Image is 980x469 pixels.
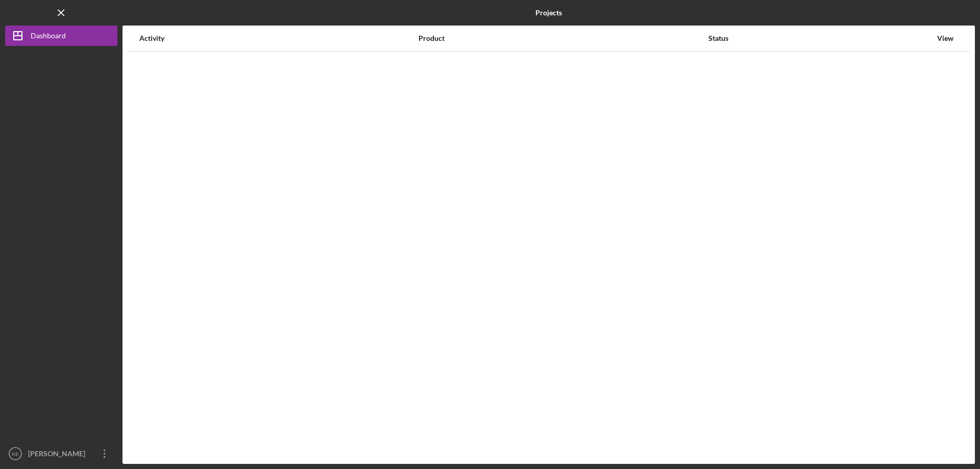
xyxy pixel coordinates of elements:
[26,443,92,466] div: [PERSON_NAME]
[31,26,66,48] div: Dashboard
[12,451,19,457] text: KE
[139,34,418,42] div: Activity
[708,34,932,42] div: Status
[5,26,117,46] button: Dashboard
[933,34,958,42] div: View
[5,443,117,464] button: KE[PERSON_NAME]
[419,34,707,42] div: Product
[535,9,562,17] b: Projects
